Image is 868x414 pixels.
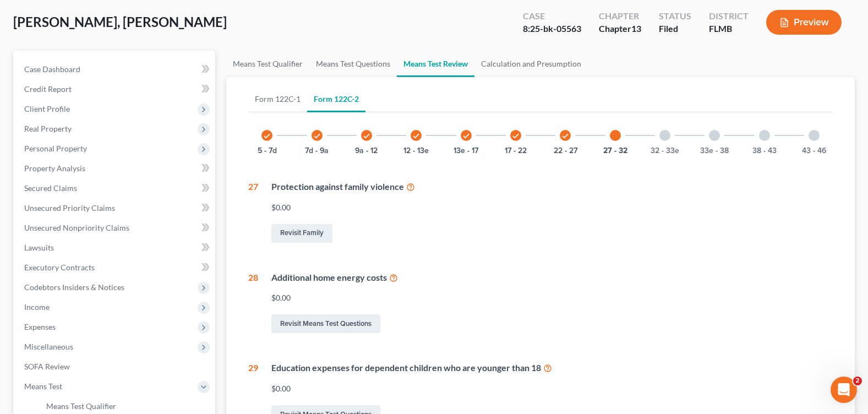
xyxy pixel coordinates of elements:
span: Property Analysis [24,164,85,173]
div: $0.00 [271,383,833,394]
a: Lawsuits [15,238,215,258]
span: 13 [631,23,641,34]
div: 28 [248,271,258,336]
button: 38 - 43 [752,147,777,155]
span: Miscellaneous [24,342,73,351]
i: check [313,132,321,140]
button: 5 - 7d [258,147,277,155]
a: Revisit Family [271,224,332,243]
div: Case [523,10,581,23]
div: Filed [659,23,691,35]
span: Real Property [24,124,72,133]
div: Chapter [599,10,641,23]
span: SOFA Review [24,362,70,371]
span: Credit Report [24,84,72,94]
a: Calculation and Presumption [474,51,588,77]
a: Executory Contracts [15,258,215,277]
span: Means Test [24,382,62,391]
a: Property Analysis [15,159,215,178]
div: Additional home energy costs [271,271,833,284]
div: Chapter [599,23,641,35]
span: Executory Contracts [24,263,95,272]
button: 9a - 12 [355,147,378,155]
div: 27 [248,181,258,245]
button: 22 - 27 [554,147,577,155]
span: 2 [853,377,862,385]
a: Means Test Review [397,51,474,77]
button: 7d - 9a [305,147,329,155]
div: Status [659,10,691,23]
a: Unsecured Nonpriority Claims [15,218,215,238]
span: Unsecured Priority Claims [24,203,115,213]
div: Protection against family violence [271,181,833,193]
button: 32 - 33e [651,147,679,155]
button: 13e - 17 [454,147,478,155]
span: Means Test Qualifier [46,401,116,411]
div: Education expenses for dependent children who are younger than 18 [271,362,833,374]
span: Lawsuits [24,243,54,252]
span: Client Profile [24,104,70,113]
i: check [263,132,271,140]
div: $0.00 [271,202,833,213]
a: Means Test Qualifier [226,51,309,77]
span: [PERSON_NAME], [PERSON_NAME] [13,14,227,30]
div: 8:25-bk-05563 [523,23,581,35]
button: 33e - 38 [700,147,729,155]
a: Form 122C-1 [248,86,307,112]
button: 27 - 32 [603,147,627,155]
span: Case Dashboard [24,64,80,74]
span: Income [24,302,50,312]
span: Codebtors Insiders & Notices [24,282,124,292]
a: Revisit Means Test Questions [271,314,380,333]
a: Means Test Questions [309,51,397,77]
div: $0.00 [271,292,833,303]
a: Case Dashboard [15,59,215,79]
span: Unsecured Nonpriority Claims [24,223,129,232]
button: 17 - 22 [505,147,527,155]
i: check [412,132,420,140]
div: FLMB [709,23,749,35]
iframe: Intercom live chat [831,377,857,403]
i: check [363,132,370,140]
a: Credit Report [15,79,215,99]
span: Expenses [24,322,56,331]
span: Secured Claims [24,183,77,193]
a: Form 122C-2 [307,86,365,112]
i: check [462,132,470,140]
button: Preview [766,10,842,35]
i: check [512,132,520,140]
a: Secured Claims [15,178,215,198]
a: Unsecured Priority Claims [15,198,215,218]
button: 12 - 13e [403,147,429,155]
span: Personal Property [24,144,87,153]
div: District [709,10,749,23]
i: check [561,132,569,140]
button: 43 - 46 [802,147,826,155]
a: SOFA Review [15,357,215,377]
